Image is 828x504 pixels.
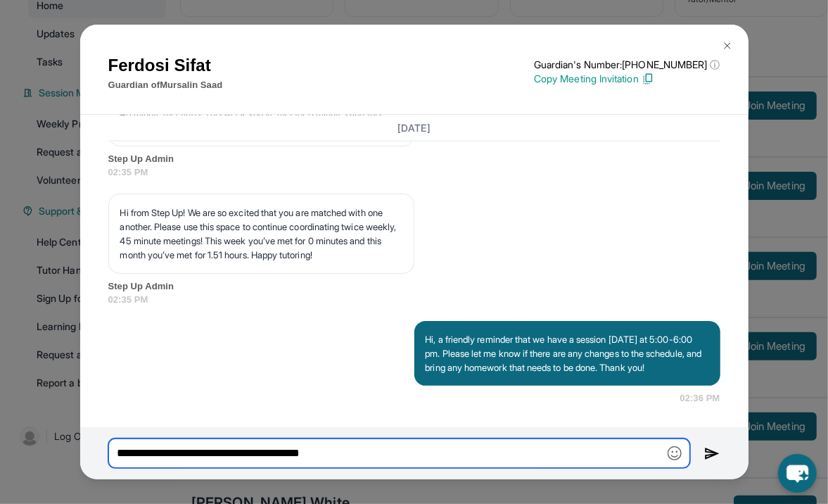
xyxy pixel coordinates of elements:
p: Guardian of Mursalin Saad [108,78,223,92]
h1: Ferdosi Sifat [108,53,223,78]
span: Step Up Admin [108,279,720,294]
p: Guardian's Number: [PHONE_NUMBER] [534,58,720,72]
span: ⓘ [710,58,720,72]
span: 02:36 PM [680,391,720,405]
span: 02:35 PM [108,293,720,307]
img: Send icon [704,446,720,462]
button: chat-button [778,454,817,493]
h3: [DATE] [108,120,720,134]
p: Hi, a friendly reminder that we have a session [DATE] at 5:00-6:00 pm. Please let me know if ther... [426,332,709,374]
p: Hi from Step Up! We are so excited that you are matched with one another. Please use this space t... [120,206,402,262]
span: Step Up Admin [108,152,720,166]
img: Copy Icon [642,73,654,85]
p: Copy Meeting Invitation [534,72,720,86]
span: 02:35 PM [108,165,720,179]
img: Emoji [668,446,682,460]
img: Close Icon [722,40,733,51]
